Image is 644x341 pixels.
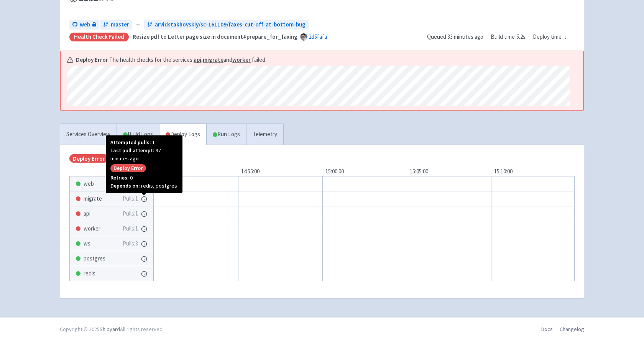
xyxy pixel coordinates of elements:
[427,33,483,40] span: Queued
[123,224,138,233] span: Pulls: 1
[80,20,90,29] span: web
[144,20,309,30] a: arvidstakhovskiy/sc-161109/faxes-cut-off-at-bottom-bug
[84,180,94,188] span: web
[447,33,483,40] time: 33 minutes ago
[84,239,90,248] span: ws
[309,33,327,40] a: 2d5fafa
[427,33,575,41] div: · ·
[60,325,164,333] div: Copyright © 2025 All rights reserved.
[155,20,306,29] span: arvidstakhovskiy/sc-161109/faxes-cut-off-at-bottom-bug
[69,20,99,30] a: web
[111,20,129,29] span: master
[322,167,407,176] div: 15:00:00
[206,124,246,145] a: Run Logs
[84,254,105,263] span: postgres
[76,56,108,64] b: Deploy Error
[533,33,562,41] span: Deploy time
[516,33,526,41] span: 5.2s
[69,154,108,163] span: Deploy Error
[491,33,515,41] span: Build time
[491,167,575,176] div: 15:10:00
[84,194,102,203] span: migrate
[238,167,322,176] div: 14:55:00
[117,124,159,145] a: Build Logs
[194,56,201,63] a: api
[112,154,172,163] span: 4 of 7
[84,224,100,233] span: worker
[100,326,120,333] a: Shipyard
[154,167,238,176] div: 14:50:00
[133,33,297,40] strong: Resize pdf to Letter page size in document#prepare_for_faxing
[84,209,90,218] span: api
[100,20,132,30] a: master
[123,239,138,248] span: Pulls: 3
[109,56,266,64] span: The health checks for the services , and failed.
[112,155,159,162] span: Services deployed:
[541,326,553,333] a: Docs
[407,167,491,176] div: 15:05:00
[203,56,223,63] a: migrate
[123,209,138,218] span: Pulls: 1
[123,180,138,188] span: Pulls: 1
[84,269,95,278] span: redis
[135,20,141,29] span: ←
[123,194,138,203] span: Pulls: 1
[563,33,570,41] span: -:--
[159,124,206,145] a: Deploy Logs
[232,56,251,63] a: worker
[69,33,129,41] div: Health check failed
[60,124,117,145] a: Services Overview
[560,326,584,333] a: Changelog
[246,124,283,145] a: Telemetry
